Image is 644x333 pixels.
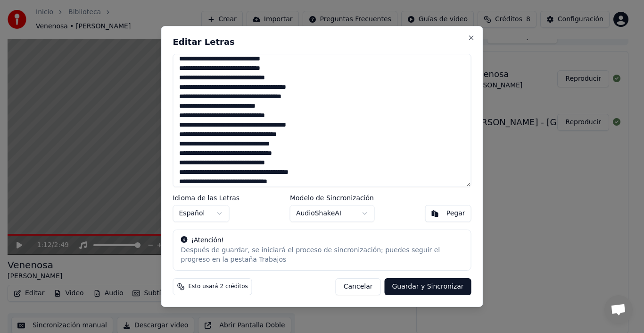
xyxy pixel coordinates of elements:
[189,283,248,290] span: Esto usará 2 créditos
[384,278,471,295] button: Guardar y Sincronizar
[181,246,463,265] div: Después de guardar, se iniciará el proceso de sincronización; puedes seguir el progreso en la pes...
[336,278,381,295] button: Cancelar
[173,195,240,201] label: Idioma de las Letras
[173,38,471,46] h2: Editar Letras
[290,195,375,201] label: Modelo de Sincronización
[425,205,471,222] button: Pegar
[446,209,465,218] div: Pegar
[181,236,463,245] div: ¡Atención!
